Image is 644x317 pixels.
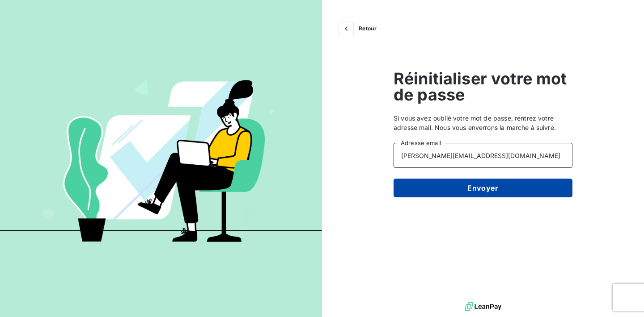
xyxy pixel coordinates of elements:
[465,300,501,313] img: logo
[394,113,572,132] span: Si vous avez oublié votre mot de passe, rentrez votre adresse mail. Nous vous enverrons la marche...
[394,179,572,197] button: Envoyer
[394,143,572,168] input: placeholder
[336,21,384,36] button: Retour
[394,71,572,103] span: Réinitialiser votre mot de passe
[359,26,377,31] span: Retour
